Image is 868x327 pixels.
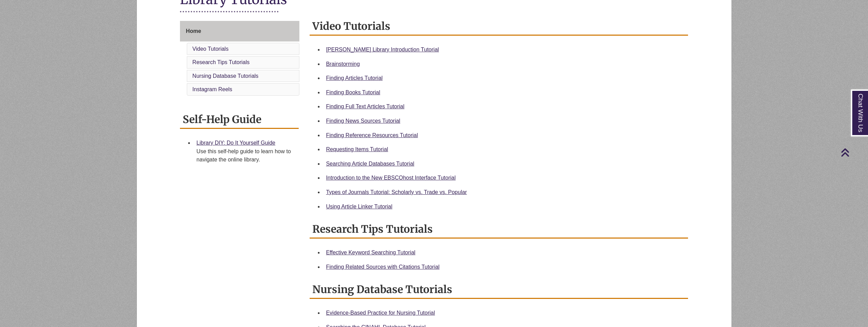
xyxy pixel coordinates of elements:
a: Introduction to the New EBSCOhost Interface Tutorial [326,175,456,181]
a: Research Tips Tutorials [192,59,249,65]
a: Home [180,21,299,41]
a: Requesting Items Tutorial [326,146,388,152]
a: Evidence-Based Practice for Nursing Tutorial [326,310,435,316]
a: Back to Top [841,148,866,157]
a: Finding Reference Resources Tutorial [326,132,418,138]
div: Guide Page Menu [180,21,299,97]
h2: Nursing Database Tutorials [310,281,688,299]
div: Use this self-help guide to learn how to navigate the online library. [196,147,293,164]
h2: Research Tips Tutorials [310,220,688,239]
a: Instagram Reels [192,86,232,92]
a: Finding Full Text Articles Tutorial [326,104,404,109]
a: Nursing Database Tutorials [192,73,258,79]
h2: Video Tutorials [310,17,688,36]
h2: Self-Help Guide [180,111,299,129]
a: Finding Related Sources with Citations Tutorial [326,264,440,270]
a: Video Tutorials [192,46,229,52]
a: Effective Keyword Searching Tutorial [326,250,415,255]
a: Finding Books Tutorial [326,89,380,95]
a: Using Article Linker Tutorial [326,204,392,209]
a: Library DIY: Do It Yourself Guide [196,140,275,146]
a: Searching Article Databases Tutorial [326,161,414,167]
a: Brainstorming [326,61,360,67]
a: Finding News Sources Tutorial [326,118,400,124]
a: Types of Journals Tutorial: Scholarly vs. Trade vs. Popular [326,189,467,195]
a: Finding Articles Tutorial [326,75,383,81]
span: Home [186,28,201,34]
a: [PERSON_NAME] Library Introduction Tutorial [326,47,439,52]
